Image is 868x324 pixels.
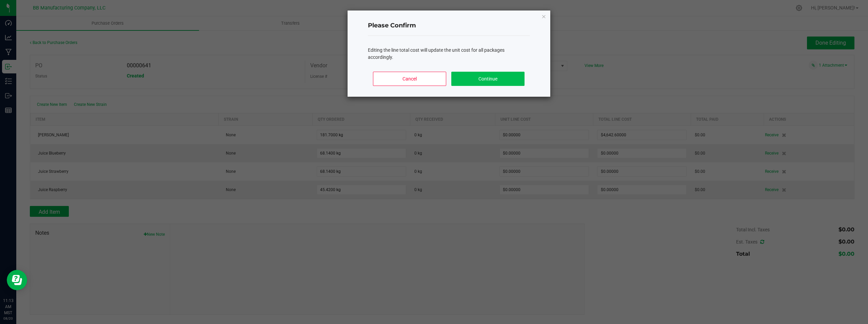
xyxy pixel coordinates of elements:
[368,47,530,61] div: Editing the line total cost will update the unit cost for all packages accordingly.
[451,72,524,86] button: Continue
[373,72,446,86] button: Cancel
[7,270,27,290] iframe: Resource center
[541,12,546,20] button: Close
[368,21,530,30] h4: Please Confirm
